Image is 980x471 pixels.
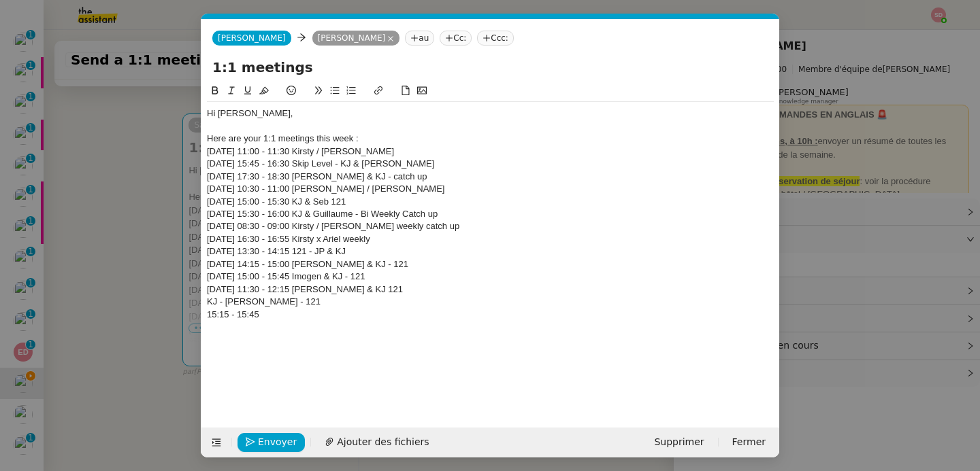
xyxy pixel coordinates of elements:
[312,31,400,46] nz-tag: [PERSON_NAME]
[207,283,774,296] div: [DATE] 11:30 - 12:15 [PERSON_NAME] & KJ 121
[440,31,472,46] nz-tag: Cc:
[646,433,712,452] button: Supprimer
[724,433,774,452] button: Fermer
[238,433,305,452] button: Envoyer
[207,158,774,170] div: [DATE] 15:45 - 16:30 Skip Level - KJ & [PERSON_NAME]
[654,434,704,450] span: Supprimer
[207,233,774,245] div: [DATE] 16:30 - 16:55 Kirsty x Ariel weekly
[207,145,774,158] div: [DATE] 11:00 - 11:30 Kirsty / [PERSON_NAME]
[207,208,774,220] div: [DATE] 15:30 - 16:00 KJ & Guillaume - Bi Weekly Catch up
[207,296,774,308] div: KJ - [PERSON_NAME] - 121
[207,107,774,120] div: Hi [PERSON_NAME],
[212,57,768,77] input: Subject
[207,183,774,195] div: [DATE] 10:30 - 11:00 [PERSON_NAME] / [PERSON_NAME]
[207,220,774,232] div: [DATE] 08:30 - 09:00 Kirsty / [PERSON_NAME] weekly catch up
[207,258,774,271] div: [DATE] 14:15 - 15:00 [PERSON_NAME] & KJ - 121
[405,31,434,46] nz-tag: au
[258,434,297,450] span: Envoyer
[207,171,774,183] div: [DATE] 17:30 - 18:30 [PERSON_NAME] & KJ - catch up
[207,245,774,258] div: [DATE] 13:30 - 14:15 121 - JP & KJ
[732,434,766,450] span: Fermer
[316,433,437,452] button: Ajouter des fichiers
[207,196,774,208] div: [DATE] 15:00 - 15:30 KJ & Seb 121
[207,271,774,283] div: [DATE] 15:00 - 15:45 Imogen & KJ - 121
[337,434,429,450] span: Ajouter des fichiers
[218,33,286,43] span: [PERSON_NAME]
[477,31,514,46] nz-tag: Ccc:
[207,309,774,321] div: 15:15 - 15:45
[207,133,774,145] div: Here are your 1:1 meetings this week :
